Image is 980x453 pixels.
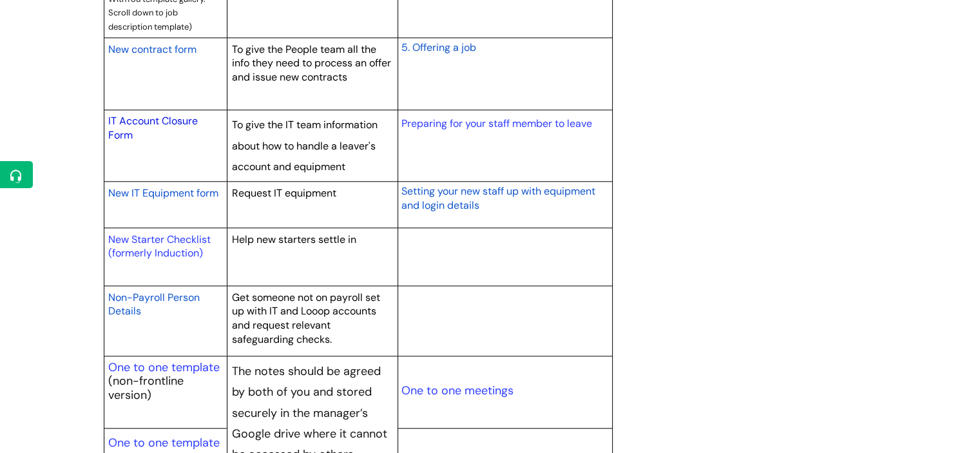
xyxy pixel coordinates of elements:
[108,233,211,260] a: New Starter Checklist (formerly Induction)
[401,117,591,130] a: Preparing for your staff member to leave
[232,291,380,346] span: Get someone not on payroll set up with IT and Looop accounts and request relevant safeguarding ch...
[401,184,595,212] span: Setting your new staff up with equipment and login details
[108,114,198,142] a: IT Account Closure Form
[108,185,218,200] a: New IT Equipment form
[108,289,200,319] a: Non-Payroll Person Details
[232,118,378,173] span: To give the IT team information about how to handle a leaver's account and equipment
[108,41,197,57] a: New contract form
[108,374,223,402] p: (non-frontline version)
[401,41,476,54] span: 5. Offering a job
[108,186,218,200] span: New IT Equipment form
[108,43,197,56] span: New contract form
[401,183,595,213] a: Setting your new staff up with equipment and login details
[232,186,336,200] span: Request IT equipment
[232,233,356,246] span: Help new starters settle in
[108,360,220,375] a: One to one template
[108,435,220,450] a: One to one template
[108,291,200,318] span: Non-Payroll Person Details
[401,383,513,398] a: One to one meetings
[401,39,476,55] a: 5. Offering a job
[232,43,391,84] span: To give the People team all the info they need to process an offer and issue new contracts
